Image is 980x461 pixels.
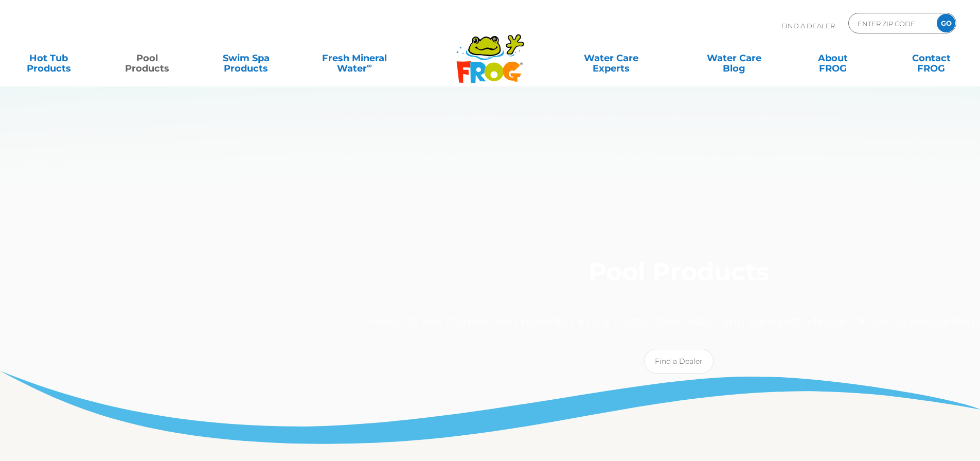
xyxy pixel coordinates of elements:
a: Water CareBlog [696,48,772,68]
a: ContactFROG [893,48,970,68]
p: Find A Dealer [781,13,835,39]
a: Swim SpaProducts [208,48,284,68]
a: AboutFROG [794,48,871,68]
a: Fresh MineralWater∞ [306,48,402,68]
img: Frog Products Logo [451,21,530,83]
a: Hot TubProducts [10,48,87,68]
a: Water CareExperts [549,48,673,68]
a: Find a Dealer [644,349,714,374]
input: GO [937,14,955,32]
sup: ∞ [367,61,372,69]
a: PoolProducts [109,48,186,68]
